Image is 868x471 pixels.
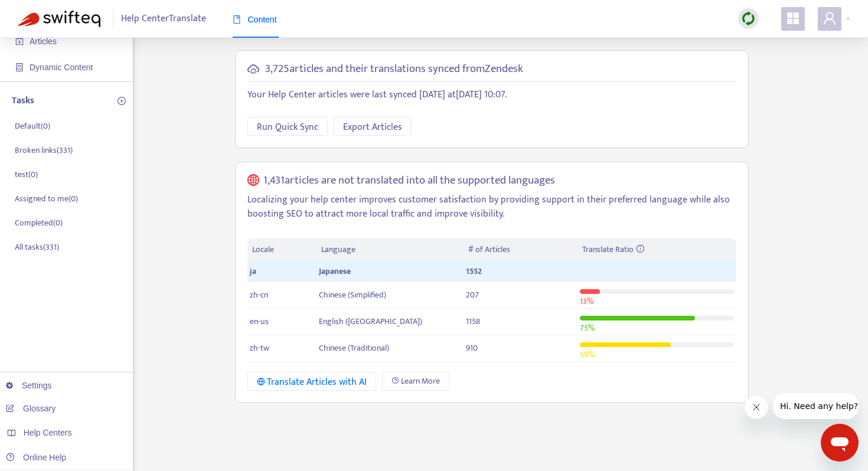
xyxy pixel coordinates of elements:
[233,15,241,24] span: book
[580,295,593,308] span: 13 %
[319,315,422,328] span: English ([GEOGRAPHIC_DATA])
[821,424,859,462] iframe: メッセージングウィンドウを開くボタン
[319,288,386,302] span: Chinese (Simplified)
[250,264,256,278] span: ja
[334,117,412,136] button: Export Articles
[316,238,463,261] th: Language
[580,348,595,361] span: 59 %
[24,428,72,437] span: Help Centers
[12,94,34,108] p: Tasks
[247,117,328,136] button: Run Quick Sync
[582,243,731,256] div: Translate Ratio
[6,404,56,413] a: Glossary
[15,37,24,45] span: account-book
[257,375,367,390] div: Translate Articles with AI
[466,341,478,355] span: 910
[247,63,259,75] span: cloud-sync
[382,372,449,391] a: Learn More
[401,375,440,388] span: Learn More
[250,288,268,302] span: zh-cn
[257,120,318,135] span: Run Quick Sync
[823,11,837,25] span: user
[15,144,73,156] p: Broken links ( 331 )
[466,288,479,302] span: 207
[30,37,57,46] span: Articles
[319,264,351,278] span: Japanese
[250,341,269,355] span: zh-tw
[466,264,482,278] span: 1552
[263,174,555,188] h5: 1,431 articles are not translated into all the supported languages
[15,217,63,229] p: Completed ( 0 )
[741,11,756,26] img: sync.dc5367851b00ba804db3.png
[343,120,402,135] span: Export Articles
[319,341,389,355] span: Chinese (Traditional)
[15,63,24,71] span: container
[464,238,577,261] th: # of Articles
[15,192,78,205] p: Assigned to me ( 0 )
[250,315,269,328] span: en-us
[118,97,126,105] span: plus-circle
[247,238,317,261] th: Locale
[15,168,38,181] p: test ( 0 )
[233,15,277,24] span: Content
[121,8,206,30] span: Help Center Translate
[247,174,259,188] span: global
[15,241,59,253] p: All tasks ( 331 )
[6,381,52,390] a: Settings
[745,395,768,419] iframe: メッセージを閉じる
[247,372,377,391] button: Translate Articles with AI
[30,63,93,72] span: Dynamic Content
[247,88,736,102] p: Your Help Center articles were last synced [DATE] at [DATE] 10:07 .
[786,11,800,25] span: appstore
[773,393,859,419] iframe: 会社からのメッセージ
[18,11,100,27] img: Swifteq
[580,321,595,335] span: 75 %
[265,63,523,76] h5: 3,725 articles and their translations synced from Zendesk
[247,193,736,221] p: Localizing your help center improves customer satisfaction by providing support in their preferre...
[6,453,66,462] a: Online Help
[15,120,50,132] p: Default ( 0 )
[466,315,480,328] span: 1158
